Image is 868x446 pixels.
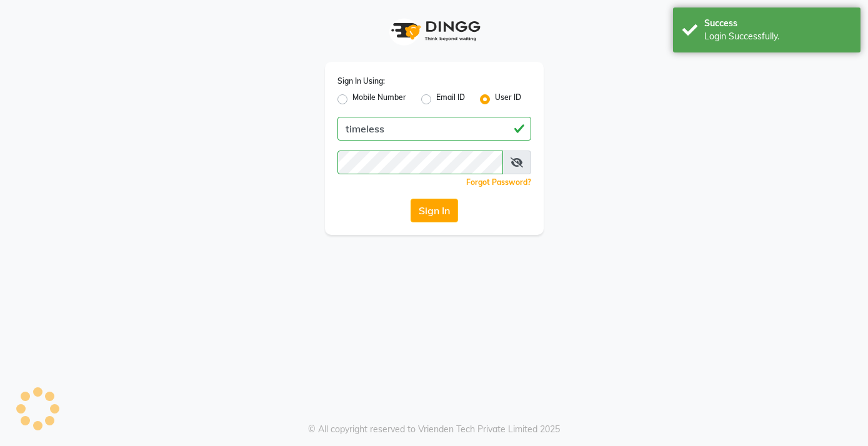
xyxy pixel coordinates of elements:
input: Username [337,151,503,174]
div: Success [704,17,851,30]
label: User ID [495,92,521,107]
a: Forgot Password? [466,177,531,187]
input: Username [337,117,531,141]
button: Sign In [411,199,458,222]
label: Email ID [436,92,465,107]
label: Mobile Number [352,92,406,107]
div: Login Successfully. [704,30,851,43]
img: logo1.svg [384,12,484,49]
label: Sign In Using: [337,76,385,87]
